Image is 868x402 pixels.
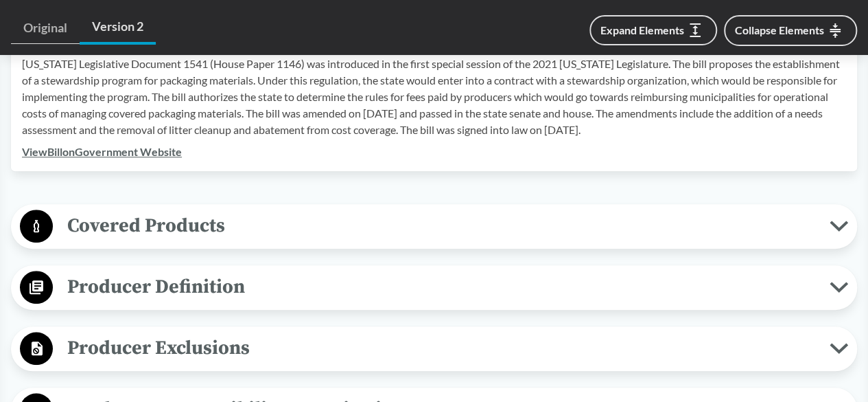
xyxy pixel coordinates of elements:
[53,271,830,302] span: Producer Definition
[11,12,80,44] a: Original
[53,333,830,364] span: Producer Exclusions
[724,15,857,46] button: Collapse Elements
[80,11,156,45] a: Version 2
[16,331,852,366] button: Producer Exclusions
[22,145,182,158] a: ViewBillonGovernment Website
[16,209,852,244] button: Covered Products
[589,15,717,45] button: Expand Elements
[22,56,846,138] p: [US_STATE] Legislative Document 1541 (House Paper 1146) was introduced in the first special sessi...
[16,270,852,305] button: Producer Definition
[53,210,830,241] span: Covered Products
